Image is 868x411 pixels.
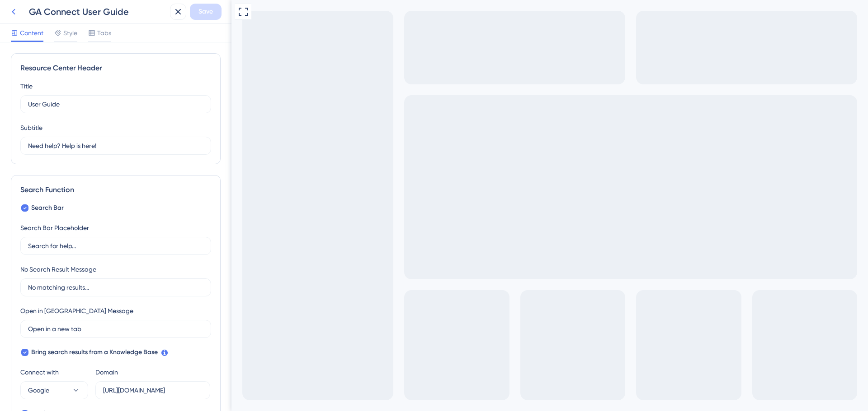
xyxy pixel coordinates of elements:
span: Tabs [97,28,111,38]
span: Content [20,28,43,38]
div: Connect with [20,367,88,378]
div: Search Function [20,185,211,195]
div: Search Bar Placeholder [20,222,89,233]
span: Google [28,385,49,396]
span: Save [198,6,213,17]
button: Save [190,4,222,20]
div: No Search Result Message [20,264,96,275]
div: 3 [49,5,52,12]
span: Style [63,28,77,38]
input: No matching results... [28,282,203,292]
input: Search for help... [28,241,203,251]
div: Subtitle [20,122,42,133]
input: Title [28,99,203,109]
span: Bring search results from a Knowledge Base [31,347,158,358]
div: GA Connect User Guide [29,5,166,18]
input: Open in a new tab [28,324,203,334]
div: Resource Center Header [20,63,211,74]
input: help.userguiding.com [103,385,203,395]
span: Search Bar [31,203,64,213]
span: User Guide [5,2,43,13]
div: Open in [GEOGRAPHIC_DATA] Message [20,305,133,316]
button: Google [20,381,88,399]
div: Domain [95,367,118,378]
div: Title [20,81,33,92]
input: Description [28,141,203,151]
